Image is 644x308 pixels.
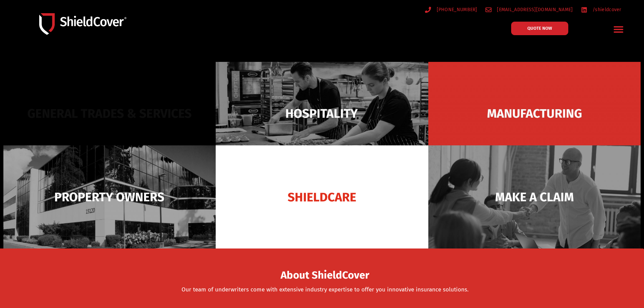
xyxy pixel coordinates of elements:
[495,5,573,14] span: [EMAIL_ADDRESS][DOMAIN_NAME]
[581,5,621,14] a: /shieldcover
[611,21,627,37] div: Menu Toggle
[39,13,126,34] img: Shield-Cover-Underwriting-Australia-logo-full
[511,22,568,35] a: QUOTE NOW
[549,287,644,308] iframe: LiveChat chat widget
[591,5,621,14] span: /shieldcover
[281,271,369,280] span: About ShieldCover
[182,286,469,293] a: Our team of underwriters come with extensive industry expertise to offer you innovative insurance...
[527,26,552,30] span: QUOTE NOW
[281,273,369,280] a: About ShieldCover
[435,5,477,14] span: [PHONE_NUMBER]
[425,5,477,14] a: [PHONE_NUMBER]
[485,5,573,14] a: [EMAIL_ADDRESS][DOMAIN_NAME]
